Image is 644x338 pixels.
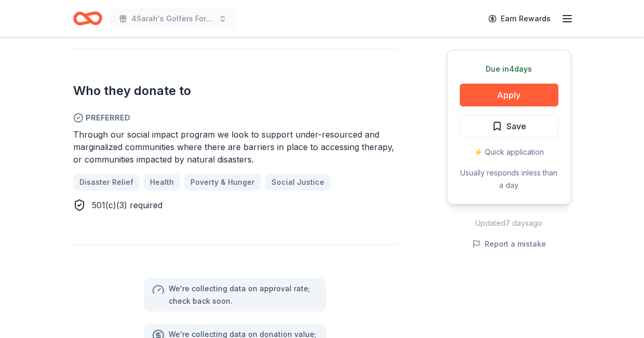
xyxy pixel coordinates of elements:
[150,176,174,188] span: Health
[73,83,397,99] h2: Who they donate to
[460,84,558,106] button: Apply
[73,112,397,124] span: Preferred
[190,176,255,188] span: Poverty & Hunger
[73,6,102,31] a: Home
[79,176,133,188] span: Disaster Relief
[92,200,162,210] span: 501(c)(3) required
[506,119,526,133] span: Save
[184,174,261,191] a: Poverty & Hunger
[111,8,235,29] button: 4Sarah's Golfers Fore Freedom Golf Tournament
[73,174,140,191] a: Disaster Relief
[73,129,394,165] span: Through our social impact program we look to support under-resourced and marginalized communities...
[472,238,546,250] button: Report a mistake
[447,217,571,229] div: Updated 7 days ago
[169,282,318,307] div: We ' re collecting data on approval rate ; check back soon.
[131,12,214,25] span: 4Sarah's Golfers Fore Freedom Golf Tournament
[460,115,558,138] button: Save
[265,174,331,191] a: Social Justice
[144,174,180,191] a: Health
[460,63,558,75] div: Due in 4 days
[460,167,558,192] div: Usually responds in less than a day
[460,146,558,158] div: ⚡️ Quick application
[271,176,324,188] span: Social Justice
[482,9,557,28] a: Earn Rewards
